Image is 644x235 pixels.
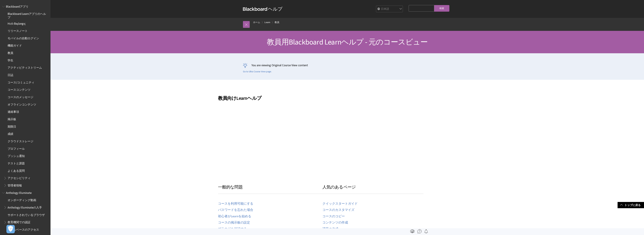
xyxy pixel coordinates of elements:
span: オフラインコンテンツ [8,102,36,106]
img: Print [410,229,414,233]
a: コースのコピー [322,214,345,218]
a: クイックスタートガイド [322,202,358,206]
span: プッシュ通知 [8,153,25,158]
h3: 人気のあるページ [322,184,423,194]
span: プロフィール [8,146,25,150]
span: コース/コミュニティ [8,80,34,84]
a: トップに戻る [618,202,644,208]
span: 日誌 [8,72,13,77]
span: コースコンテンツ [8,87,30,92]
a: Go to Ultra Course View page. [243,70,272,73]
img: Follow this page [424,229,428,233]
a: ホーム [253,20,260,24]
a: コースの掲示板の設定 [218,221,250,225]
span: モバイルの自動ログイン [8,35,39,40]
a: ブラウザを確認する [218,227,247,231]
span: 教育機関での認証 [8,219,30,224]
span: テストと課題 [8,160,25,165]
a: コースを利用可能にする [218,202,253,206]
select: Site Language Selector [376,6,403,12]
span: 期限日 [8,124,16,128]
span: 学生 [8,57,13,62]
a: コースのカスタマイズ [322,208,354,212]
a: コンテンツの作成 [322,221,348,225]
a: パスワードを忘れた場合 [218,208,253,212]
a: 課題の作成 [322,227,338,231]
strong: Blackboard [243,7,268,11]
h3: 一般的な問題 [218,184,322,194]
span: Blackboard Learnアプリのヘルプ [8,11,48,19]
span: Blackboardアプリ [6,4,28,8]
img: More help [418,229,422,233]
h2: 教員向けLearnヘルプ [218,91,427,102]
nav: Book outline for Blackboard App Help [2,4,48,188]
span: コースのメッセージ [8,94,33,99]
span: 機能ガイド [8,43,22,47]
span: アクセシビリティ [8,175,30,180]
span: アクティビティストリーム [8,65,42,69]
a: 教員 [275,20,279,24]
span: サポートされているブラウザ [8,212,45,217]
span: Anthology Illuminateの入手 [8,205,42,209]
span: オンボーディング動画 [8,197,36,202]
span: 成績 [8,131,13,136]
span: 教員 [8,50,13,55]
span: リリースノート [8,28,28,33]
span: よくある質問 [8,168,25,172]
input: 検索 [434,5,449,12]
span: 連絡事項 [8,109,19,114]
a: 初心者がLearnを始める [218,214,251,218]
a: Blackboardヘルプ [243,6,283,12]
a: Learn [265,20,270,24]
span: 管理者情報 [8,183,22,187]
span: クラウドストレージ [8,138,33,143]
span: 教員用Blackboard Learnヘルプ - 元のコースビュー [267,37,428,47]
span: Anthology Illuminate [6,190,32,195]
p: You are viewing Original Course View content [243,63,452,67]
span: Hızlı Başlangıç [8,21,26,25]
span: ロールベースのアクセス [8,227,39,231]
button: 優先設定センターを開く [6,225,15,233]
span: 掲示板 [8,116,16,121]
